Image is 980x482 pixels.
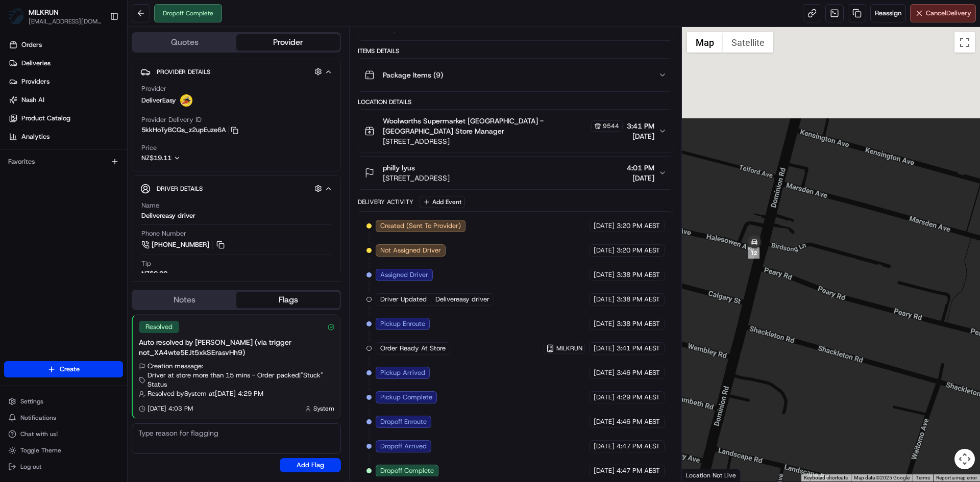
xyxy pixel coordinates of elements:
div: Auto resolved by [PERSON_NAME] (via trigger not_XA4wte5EJt5xkSErasvHh9) [139,337,334,358]
span: Package Items ( 9 ) [383,70,443,80]
span: 3:41 PM AEST [617,344,660,353]
div: Favorites [4,154,123,170]
button: CancelDelivery [910,4,976,22]
button: Flags [236,292,340,308]
button: MILKRUN [29,7,59,17]
span: 4:29 PM AEST [617,393,660,402]
span: 3:46 PM AEST [617,368,660,377]
button: Notes [133,292,236,308]
span: Assigned Driver [380,270,428,280]
div: Items Details [358,47,673,55]
span: Created (Sent To Provider) [380,221,461,231]
span: System [313,404,334,413]
span: Settings [20,397,43,405]
div: Location Not Live [682,469,741,481]
span: Driver Updated [380,295,427,304]
button: Woolworths Supermarket [GEOGRAPHIC_DATA] - [GEOGRAPHIC_DATA] Store Manager9544[STREET_ADDRESS]3:4... [358,110,672,153]
span: Delivereasy driver [435,295,489,304]
span: Order Ready At Store [380,344,446,353]
span: DeliverEasy [141,96,176,105]
span: Chat with us! [20,430,58,438]
span: 3:38 PM AEST [617,295,660,304]
span: 4:46 PM AEST [617,417,660,426]
button: Log out [4,460,123,474]
span: Dropoff Complete [380,466,434,475]
a: Analytics [4,129,127,145]
span: Resolved by System [148,389,207,398]
span: 3:38 PM AEST [617,270,660,280]
span: Map data ©2025 Google [854,475,910,480]
span: 3:38 PM AEST [617,319,660,328]
a: Deliveries [4,55,127,71]
span: [DATE] [627,131,654,141]
button: Show street map [687,32,723,53]
span: Dropoff Enroute [380,417,427,426]
span: [DATE] [594,368,615,377]
img: Google [684,468,718,481]
button: Show satellite imagery [723,32,773,53]
span: Price [141,143,157,153]
span: Name [141,201,159,210]
span: [DATE] [594,466,615,475]
span: Pickup Enroute [380,319,425,328]
span: [DATE] [594,417,615,426]
a: Terms [916,475,930,480]
button: Reassign [870,4,906,22]
span: Dropoff Arrived [380,442,427,451]
img: delivereasy_logo.png [180,94,192,107]
div: Delivereasy driver [141,211,195,220]
button: NZ$19.11 [141,154,231,163]
span: Create [60,365,80,374]
button: Driver Details [140,180,332,197]
button: Provider [236,34,340,50]
button: Map camera controls [954,449,975,469]
span: [STREET_ADDRESS] [383,173,450,183]
span: Product Catalog [21,114,70,123]
span: NZ$19.11 [141,154,171,162]
button: Toggle Theme [4,443,123,458]
button: Provider Details [140,63,332,80]
button: Settings [4,394,123,409]
span: [DATE] [594,270,615,280]
div: Delivery Activity [358,198,413,206]
span: 3:20 PM AEST [617,246,660,255]
span: Driver Details [157,185,203,193]
span: 3:20 PM AEST [617,221,660,231]
span: 3:41 PM [627,121,654,131]
span: Driver at store more than 15 mins - Order packed | "Stuck" Status [148,371,334,389]
span: [DATE] 4:03 PM [148,404,193,413]
button: Chat with us! [4,427,123,441]
span: [DATE] [594,442,615,451]
span: Toggle Theme [20,446,61,454]
button: MILKRUNMILKRUN[EMAIL_ADDRESS][DOMAIN_NAME] [4,4,106,29]
span: [DATE] [594,319,615,328]
span: 9544 [603,122,619,130]
span: [DATE] [627,173,654,183]
span: [DATE] [594,246,615,255]
span: Deliveries [21,59,51,68]
a: Open this area in Google Maps (opens a new window) [684,468,718,481]
a: Product Catalog [4,110,127,126]
button: [EMAIL_ADDRESS][DOMAIN_NAME] [29,17,102,26]
span: Not Assigned Driver [380,246,441,255]
a: Orders [4,37,127,53]
span: Analytics [21,132,50,141]
button: 5kkHoTyBCQs_z2upEuze6A [141,125,238,135]
span: [PHONE_NUMBER] [152,240,209,249]
span: Creation message: [148,362,203,371]
span: Orders [21,40,42,49]
span: 4:47 PM AEST [617,442,660,451]
span: Providers [21,77,50,86]
span: 4:01 PM [627,163,654,173]
span: Woolworths Supermarket [GEOGRAPHIC_DATA] - [GEOGRAPHIC_DATA] Store Manager [383,116,589,136]
span: [DATE] [594,344,615,353]
span: Pickup Arrived [380,368,425,377]
button: Notifications [4,411,123,425]
button: Add Event [420,196,465,208]
a: Report a map error [936,475,977,480]
span: Provider Details [157,68,210,76]
div: 12 [748,247,759,259]
div: Resolved [139,321,179,333]
button: Add Flag [280,458,341,472]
